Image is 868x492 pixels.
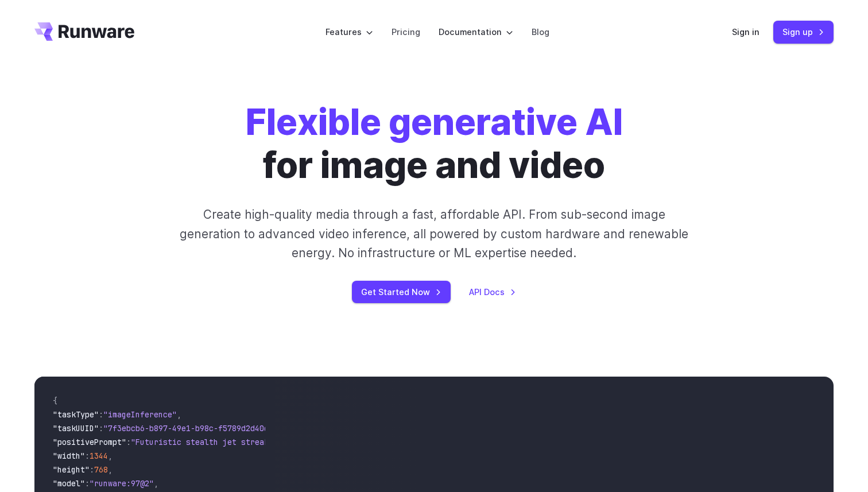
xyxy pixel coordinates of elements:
[131,437,549,447] span: "Futuristic stealth jet streaking through a neon-lit cityscape with glowing purple exhaust"
[99,409,103,420] span: :
[246,101,623,187] h1: for image and video
[85,478,90,489] span: :
[53,437,126,447] span: "positivePrompt"
[732,25,759,38] a: Sign in
[34,22,134,41] a: Go to /
[53,451,85,461] span: "width"
[177,409,181,420] span: ,
[126,437,131,447] span: :
[90,464,94,475] span: :
[154,478,158,489] span: ,
[469,285,516,299] a: API Docs
[773,21,834,43] a: Sign up
[53,423,99,433] span: "taskUUID"
[325,25,373,38] label: Features
[53,478,85,489] span: "model"
[352,281,451,303] a: Get Started Now
[85,451,90,461] span: :
[179,205,690,262] p: Create high-quality media through a fast, affordable API. From sub-second image generation to adv...
[103,409,177,420] span: "imageInference"
[246,100,623,144] strong: Flexible generative AI
[108,464,113,475] span: ,
[392,25,420,38] a: Pricing
[103,423,278,433] span: "7f3ebcb6-b897-49e1-b98c-f5789d2d40d7"
[53,396,57,406] span: {
[90,451,108,461] span: 1344
[90,478,154,489] span: "runware:97@2"
[532,25,549,38] a: Blog
[94,464,108,475] span: 768
[99,423,103,433] span: :
[53,409,99,420] span: "taskType"
[439,25,513,38] label: Documentation
[108,451,113,461] span: ,
[53,464,90,475] span: "height"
